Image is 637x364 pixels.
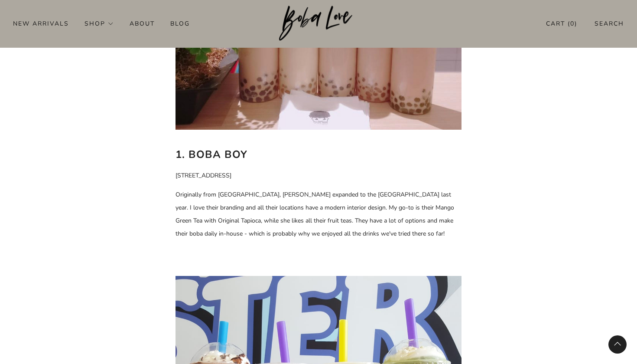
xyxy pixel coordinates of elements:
items-count: 0 [570,20,575,28]
p: Originally from [GEOGRAPHIC_DATA], [PERSON_NAME] expanded to the [GEOGRAPHIC_DATA] last year. I l... [175,188,461,240]
back-to-top-button: Back to top [608,335,627,354]
b: 1. Boba Boy [175,148,247,161]
a: New Arrivals [13,16,69,30]
img: Boba Love [279,6,358,41]
a: Blog [170,16,190,30]
a: Search [595,16,624,31]
a: Shop [84,16,114,30]
p: [STREET_ADDRESS] [175,169,461,182]
a: Cart [546,16,577,31]
a: Boba Love [279,6,358,42]
a: About [130,16,155,30]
